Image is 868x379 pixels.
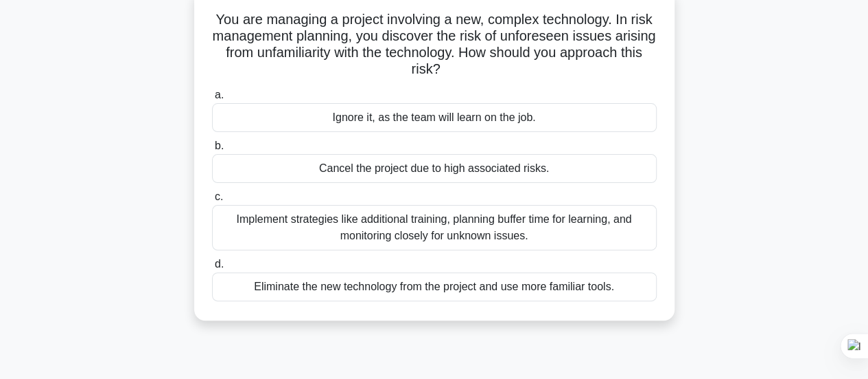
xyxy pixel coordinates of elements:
[212,205,657,250] div: Implement strategies like additional training, planning buffer time for learning, and monitoring ...
[212,272,657,301] div: Eliminate the new technology from the project and use more familiar tools.
[212,103,657,132] div: Ignore it, as the team will learn on the job.
[215,140,224,151] span: b.
[215,258,224,270] span: d.
[215,89,224,100] span: a.
[211,11,658,78] h5: You are managing a project involving a new, complex technology. In risk management planning, you ...
[215,191,223,202] span: c.
[212,154,657,183] div: Cancel the project due to high associated risks.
